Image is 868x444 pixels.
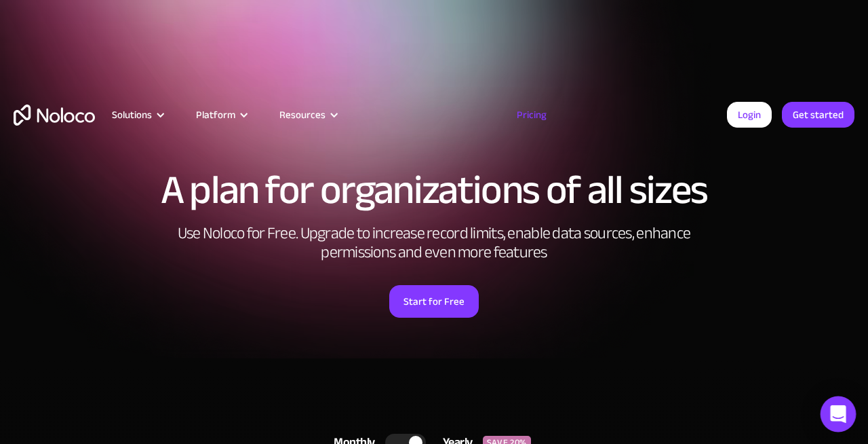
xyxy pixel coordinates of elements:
[821,396,856,432] div: Open Intercom Messenger
[14,170,854,210] h1: A plan for organizations of all sizes
[727,102,772,128] a: Login
[262,106,353,124] div: Resources
[179,106,262,124] div: Platform
[500,106,564,124] a: Pricing
[95,106,179,124] div: Solutions
[163,224,705,262] h2: Use Noloco for Free. Upgrade to increase record limits, enable data sources, enhance permissions ...
[782,102,854,128] a: Get started
[389,285,479,318] a: Start for Free
[112,106,152,124] div: Solutions
[279,106,325,124] div: Resources
[14,105,95,126] a: home
[196,106,235,124] div: Platform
